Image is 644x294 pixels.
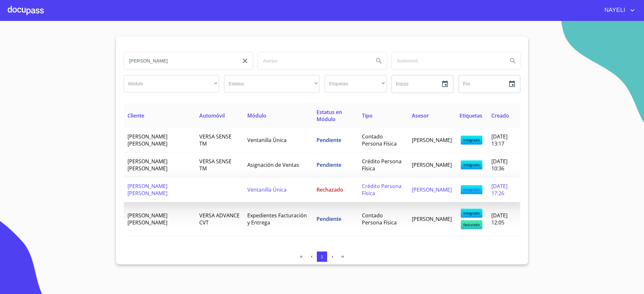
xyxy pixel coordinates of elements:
[461,220,482,229] span: facturado
[199,112,225,119] span: Automóvil
[128,212,167,226] span: [PERSON_NAME] [PERSON_NAME]
[247,112,266,119] span: Módulo
[459,112,482,119] span: Etiquetas
[128,112,144,119] span: Cliente
[317,186,343,193] span: Rechazado
[362,212,397,226] span: Contado Persona Física
[491,112,509,119] span: Creado
[505,53,521,69] button: Search
[317,251,327,262] button: 1
[461,185,482,194] span: integrado
[247,137,287,144] span: Ventanilla Única
[362,112,373,119] span: Tipo
[317,215,341,223] span: Pendiente
[317,137,341,144] span: Pendiente
[371,53,387,69] button: Search
[199,158,232,172] span: VERSA SENSE TM
[325,75,386,92] div: ​
[362,158,402,172] span: Crédito Persona Física
[491,158,507,172] span: [DATE] 10:36
[128,133,167,147] span: [PERSON_NAME] [PERSON_NAME]
[491,133,507,147] span: [DATE] 13:17
[461,160,482,169] span: integrado
[412,215,452,223] span: [PERSON_NAME]
[224,75,319,92] div: ​
[317,109,342,123] span: Estatus en Módulo
[412,161,452,168] span: [PERSON_NAME]
[412,137,452,144] span: [PERSON_NAME]
[412,186,452,193] span: [PERSON_NAME]
[491,212,507,226] span: [DATE] 12:05
[461,136,482,145] span: integrado
[362,183,402,197] span: Crédito Persona Física
[461,209,482,218] span: integrado
[124,52,235,70] input: search
[392,52,503,70] input: search
[199,212,240,226] span: VERSA ADVANCE CVT
[128,183,167,197] span: [PERSON_NAME] [PERSON_NAME]
[412,112,429,119] span: Asesor
[600,5,629,15] span: NAYELI
[321,254,323,259] span: 1
[247,212,307,226] span: Expedientes Facturación y Entrega
[600,5,636,15] button: account of current user
[237,53,253,69] button: clear input
[317,161,341,168] span: Pendiente
[362,133,397,147] span: Contado Persona Física
[247,186,287,193] span: Ventanilla Única
[491,183,507,197] span: [DATE] 17:26
[258,52,369,70] input: search
[247,161,299,168] span: Asignación de Ventas
[199,133,232,147] span: VERSA SENSE TM
[128,158,167,172] span: [PERSON_NAME] [PERSON_NAME]
[124,75,219,92] div: ​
